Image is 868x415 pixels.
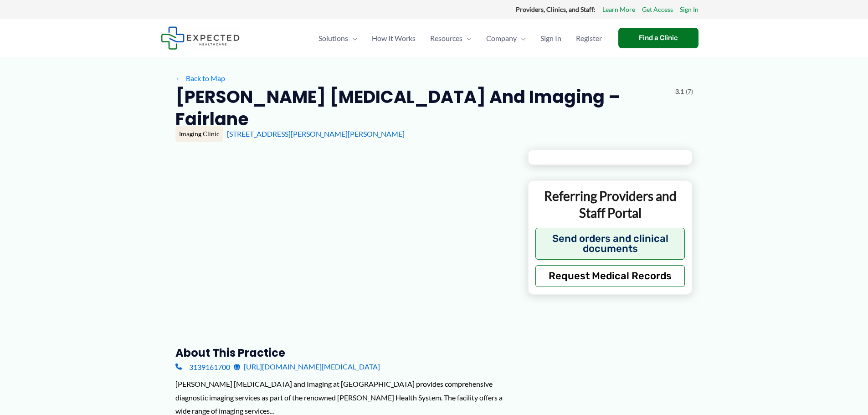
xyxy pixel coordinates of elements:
[423,22,479,54] a: ResourcesMenu Toggle
[175,74,184,82] span: ←
[535,228,685,260] button: Send orders and clinical documents
[318,22,348,54] span: Solutions
[175,360,230,374] a: 3139161700
[479,22,533,54] a: CompanyMenu Toggle
[161,26,240,50] img: Expected Healthcare Logo - side, dark font, small
[686,86,693,97] span: (7)
[430,22,462,54] span: Resources
[535,188,685,221] p: Referring Providers and Staff Portal
[234,360,380,374] a: [URL][DOMAIN_NAME][MEDICAL_DATA]
[175,126,223,142] div: Imaging Clinic
[517,22,526,54] span: Menu Toggle
[516,5,596,13] strong: Providers, Clinics, and Staff:
[311,22,609,54] nav: Primary Site Navigation
[348,22,357,54] span: Menu Toggle
[486,22,517,54] span: Company
[675,86,684,97] span: 3.1
[540,22,561,54] span: Sign In
[535,265,685,287] button: Request Medical Records
[569,22,609,54] a: Register
[372,22,416,54] span: How It Works
[227,129,405,138] a: [STREET_ADDRESS][PERSON_NAME][PERSON_NAME]
[533,22,569,54] a: Sign In
[576,22,602,54] span: Register
[618,28,699,48] a: Find a Clinic
[311,22,365,54] a: SolutionsMenu Toggle
[602,4,635,15] a: Learn More
[365,22,423,54] a: How It Works
[642,4,673,15] a: Get Access
[175,86,668,131] h2: [PERSON_NAME] [MEDICAL_DATA] and Imaging – Fairlane
[175,346,513,360] h3: About this practice
[462,22,472,54] span: Menu Toggle
[680,4,699,15] a: Sign In
[175,72,225,85] a: ←Back to Map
